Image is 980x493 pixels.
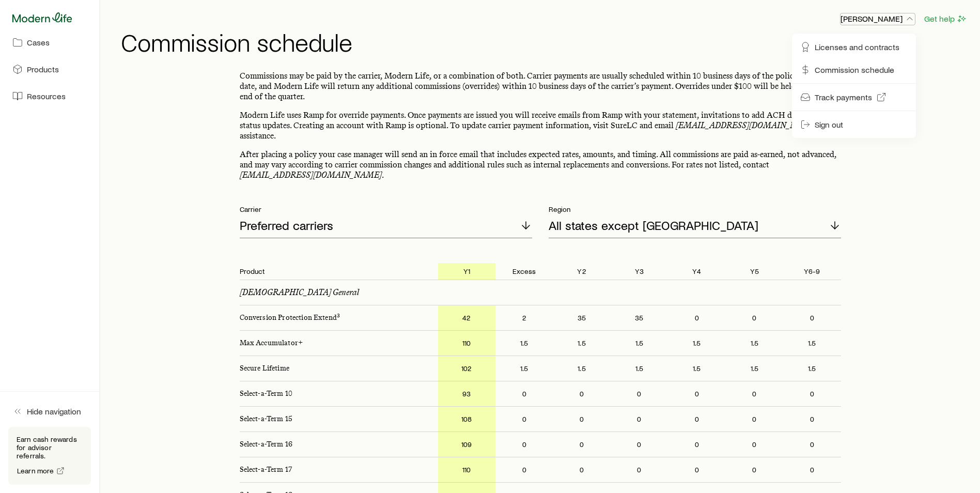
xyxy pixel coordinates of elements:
[337,312,340,319] sup: 3
[438,432,495,457] p: 109
[495,407,553,432] p: 0
[815,65,894,75] span: Commission schedule
[27,37,50,48] span: Cases
[231,432,438,457] p: Select-a-Term 16
[231,263,438,280] p: Product
[8,85,91,107] a: Resources
[495,457,553,482] p: 0
[796,115,912,134] button: Sign out
[553,457,610,482] p: 0
[726,356,783,381] p: 1.5
[668,356,725,381] p: 1.5
[726,381,783,406] p: 0
[726,331,783,356] p: 1.5
[783,305,841,330] p: 0
[668,457,725,482] p: 0
[553,432,610,457] p: 0
[553,331,610,356] p: 1.5
[495,381,553,406] p: 0
[924,13,968,25] button: Get help
[815,92,872,102] span: Track payments
[840,13,915,25] button: [PERSON_NAME]
[240,287,359,298] p: [DEMOGRAPHIC_DATA] General
[240,205,532,213] p: Carrier
[668,263,725,280] p: Y4
[8,427,91,485] div: Earn cash rewards for advisor referrals.Learn more
[231,305,438,330] p: Conversion Protection Extend
[668,407,725,432] p: 0
[438,381,495,406] p: 93
[611,356,668,381] p: 1.5
[438,407,495,432] p: 108
[8,31,91,54] a: Cases
[495,263,553,280] p: Excess
[611,457,668,482] p: 0
[676,120,818,130] a: [EMAIL_ADDRESS][DOMAIN_NAME]
[553,263,610,280] p: Y2
[783,457,841,482] p: 0
[231,457,438,482] p: Select-a-Term 17
[796,38,912,56] a: Licenses and contracts
[611,407,668,432] p: 0
[438,263,495,280] p: Y1
[611,381,668,406] p: 0
[783,331,841,356] p: 1.5
[438,356,495,381] p: 102
[17,435,83,460] p: Earn cash rewards for advisor referrals.
[783,407,841,432] p: 0
[240,149,841,180] p: After placing a policy your case manager will send an in force email that includes expected rates...
[17,467,54,474] span: Learn more
[783,356,841,381] p: 1.5
[611,432,668,457] p: 0
[27,64,59,74] span: Products
[27,91,66,101] span: Resources
[726,305,783,330] p: 0
[121,29,968,54] h1: Commission schedule
[611,263,668,280] p: Y3
[337,313,340,322] a: 3
[611,305,668,330] p: 35
[240,71,841,102] p: Commissions may be paid by the carrier, Modern Life, or a combination of both. Carrier payments a...
[495,331,553,356] p: 1.5
[549,218,758,233] p: All states except [GEOGRAPHIC_DATA]
[668,331,725,356] p: 1.5
[668,305,725,330] p: 0
[495,432,553,457] p: 0
[553,407,610,432] p: 0
[841,13,915,24] p: [PERSON_NAME]
[231,356,438,381] p: Secure Lifetime
[240,110,841,141] p: Modern Life uses Ramp for override payments. Once payments are issued you will receive emails fro...
[8,400,91,423] button: Hide navigation
[668,381,725,406] p: 0
[783,381,841,406] p: 0
[668,432,725,457] p: 0
[611,331,668,356] p: 1.5
[796,60,912,79] a: Commission schedule
[495,305,553,330] p: 2
[553,305,610,330] p: 35
[8,58,91,81] a: Products
[783,432,841,457] p: 0
[815,42,899,52] span: Licenses and contracts
[495,356,553,381] p: 1.5
[231,407,438,432] p: Select-a-Term 15
[726,407,783,432] p: 0
[438,457,495,482] p: 110
[796,88,912,106] a: Track payments
[231,381,438,406] p: Select-a-Term 10
[240,218,333,233] p: Preferred carriers
[815,119,843,130] span: Sign out
[553,356,610,381] p: 1.5
[726,263,783,280] p: Y5
[438,305,495,330] p: 42
[726,457,783,482] p: 0
[231,331,438,356] p: Max Accumulator+
[240,170,382,180] a: [EMAIL_ADDRESS][DOMAIN_NAME]
[438,331,495,356] p: 110
[783,263,841,280] p: Y6-9
[726,432,783,457] p: 0
[27,406,81,417] span: Hide navigation
[549,205,841,213] p: Region
[553,381,610,406] p: 0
